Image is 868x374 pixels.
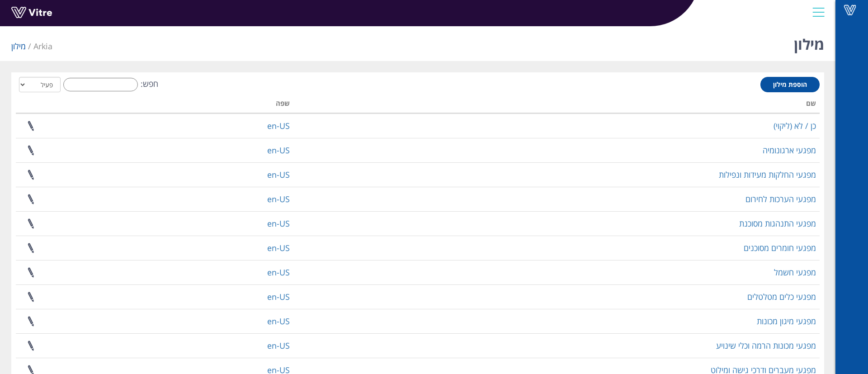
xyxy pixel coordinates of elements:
span: הוספת מילון [773,80,807,89]
a: כן / לא (ליקוי) [774,120,816,131]
a: מפגעי הערכות לחירום [745,194,816,204]
a: en-US [267,267,290,278]
a: en-US [267,218,290,229]
th: שפה [155,96,293,114]
a: en-US [267,316,290,327]
a: en-US [267,194,290,204]
a: en-US [267,242,290,253]
a: מפגעי ארגונומיה [763,145,816,156]
a: מפגעי כלים מטלטלים [747,291,816,302]
label: חפש: [61,78,158,91]
a: en-US [267,291,290,302]
a: en-US [267,169,290,180]
a: מפגעי חומרים מסוכנים [744,242,816,253]
th: שם [293,96,820,114]
h1: מילון [794,23,824,61]
a: en-US [267,145,290,156]
li: מילון [11,41,33,52]
a: מפגעי מכונות הרמה וכלי שינויע [716,340,816,351]
input: חפש: [63,78,138,91]
a: מפגעי מיגון מכונות [757,316,816,327]
a: מפגעי חשמל [774,267,816,278]
a: הוספת מילון [760,77,820,92]
a: en-US [267,120,290,131]
a: מפגעי החלקות מעידות ונפילות [719,169,816,180]
a: en-US [267,340,290,351]
span: 328 [33,41,52,52]
a: מפגעי התנהגות מסוכנת [739,218,816,229]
